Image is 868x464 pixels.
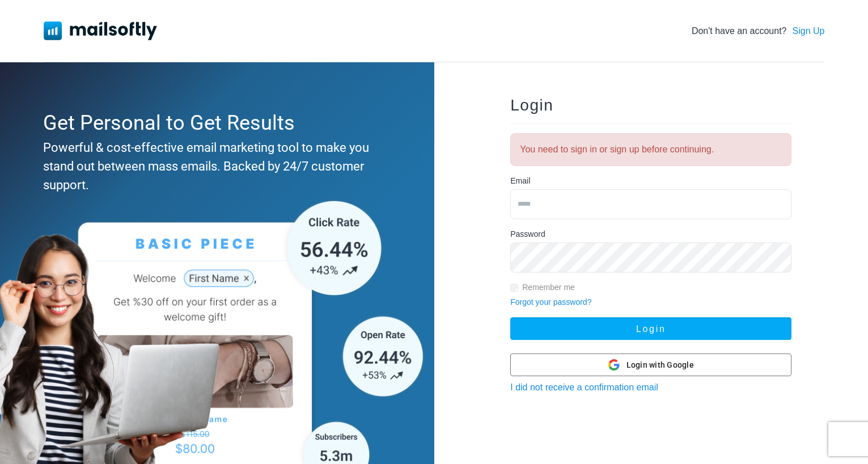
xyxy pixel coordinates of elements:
[510,382,658,392] a: I did not receive a confirmation email
[44,22,157,40] img: Mailsoftly
[510,133,791,166] div: You need to sign in or sign up before continuing.
[510,354,791,376] button: Login with Google
[510,228,545,240] label: Password
[43,138,386,194] div: Powerful & cost-effective email marketing tool to make you stand out between mass emails. Backed ...
[692,24,825,38] div: Don't have an account?
[510,96,553,114] span: Login
[626,359,694,371] span: Login with Google
[510,175,530,187] label: Email
[510,297,591,307] a: Forgot your password?
[793,24,825,38] a: Sign Up
[522,282,575,293] label: Remember me
[43,108,386,138] div: Get Personal to Get Results
[510,317,791,340] button: Login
